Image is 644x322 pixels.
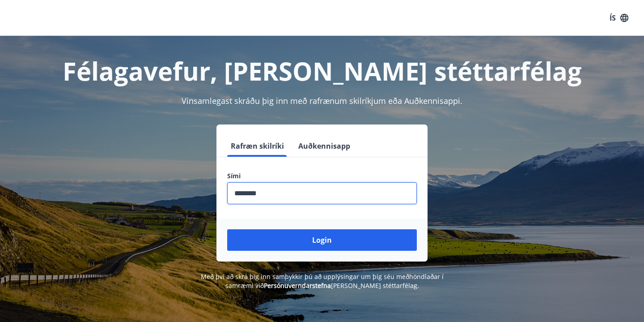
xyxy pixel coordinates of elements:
[227,229,417,251] button: Login
[227,172,417,180] label: Sími
[201,272,444,290] span: Með því að skrá þig inn samþykkir þú að upplýsingar um þig séu meðhöndlaðar í samræmi við [PERSON...
[182,95,462,106] span: Vinsamlegast skráðu þig inn með rafrænum skilríkjum eða Auðkennisappi.
[227,135,288,157] button: Rafræn skilríki
[264,281,331,290] a: Persónuverndarstefna
[295,135,354,157] button: Auðkennisapp
[11,54,633,88] h1: Félagavefur, [PERSON_NAME] stéttarfélag
[605,10,633,26] button: ÍS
